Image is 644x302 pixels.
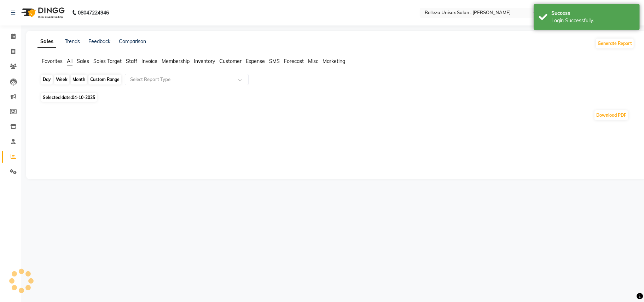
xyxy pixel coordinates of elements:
[141,58,157,64] span: Invoice
[18,3,66,23] img: logo
[119,38,146,45] a: Comparison
[37,35,56,48] a: Sales
[246,58,265,64] span: Expense
[284,58,304,64] span: Forecast
[78,3,109,23] b: 08047224946
[126,58,137,64] span: Staff
[88,38,110,45] a: Feedback
[54,75,69,85] div: Week
[72,95,95,100] span: 04-10-2025
[162,58,190,64] span: Membership
[194,58,215,64] span: Inventory
[219,58,242,64] span: Customer
[551,10,634,17] div: Success
[323,58,345,64] span: Marketing
[596,39,634,48] button: Generate Report
[77,58,89,64] span: Sales
[551,17,634,24] div: Login Successfully.
[308,58,318,64] span: Misc
[594,110,628,120] button: Download PDF
[88,75,121,85] div: Custom Range
[65,38,80,45] a: Trends
[41,93,97,102] span: Selected date:
[269,58,280,64] span: SMS
[42,58,63,64] span: Favorites
[67,58,72,64] span: All
[93,58,122,64] span: Sales Target
[71,75,87,85] div: Month
[41,75,53,85] div: Day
